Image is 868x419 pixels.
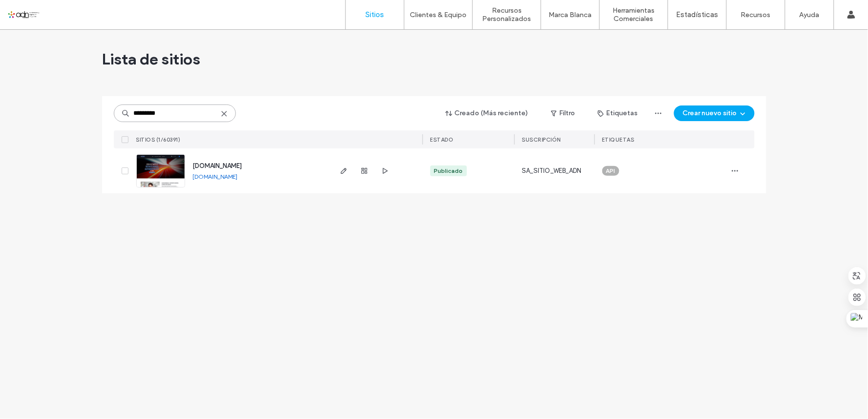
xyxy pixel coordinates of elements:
span: SITIOS (1/60391) [136,136,181,143]
div: Publicado [434,167,463,175]
label: Ayuda [800,11,820,19]
label: Sitios [366,10,384,19]
label: Recursos Personalizados [473,6,541,23]
button: Etiquetas [589,105,647,121]
a: [DOMAIN_NAME] [193,173,238,180]
label: Clientes & Equipo [410,11,467,19]
label: Estadísticas [677,10,719,19]
span: Ayuda [21,7,48,16]
label: Marca Blanca [549,11,592,19]
label: Recursos [741,11,771,19]
span: Suscripción [522,136,561,143]
span: SA_SITIO_WEB_ADN [522,166,582,176]
button: Creado (Más reciente) [437,105,537,121]
button: Crear nuevo sitio [674,105,755,121]
a: [DOMAIN_NAME] [193,162,242,169]
button: Filtro [541,105,585,121]
span: API [606,167,615,175]
label: Herramientas Comerciales [600,6,668,23]
span: Lista de sitios [102,49,201,69]
span: ESTADO [430,136,454,143]
span: ETIQUETAS [602,136,635,143]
